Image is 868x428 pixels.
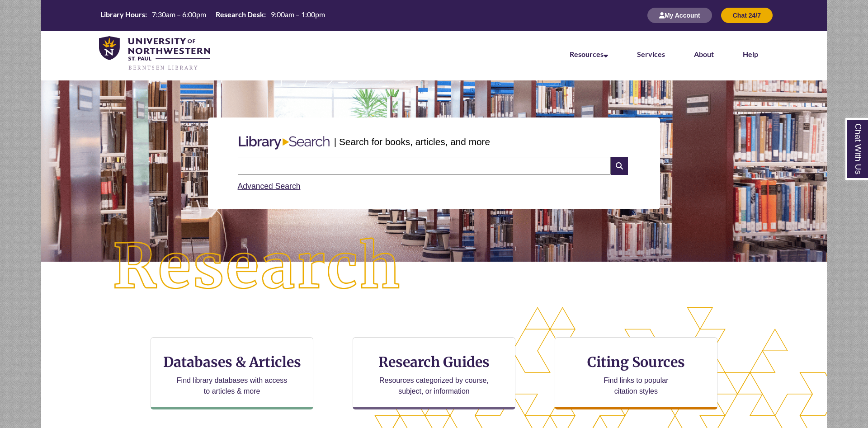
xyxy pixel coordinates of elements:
img: Research [80,206,434,329]
th: Research Desk: [212,9,267,19]
a: My Account [647,11,712,19]
p: Find links to popular citation styles [592,375,680,397]
a: Databases & Articles Find library databases with access to articles & more [151,337,313,409]
a: Advanced Search [238,182,301,191]
img: UNWSP Library Logo [99,36,210,71]
a: Research Guides Resources categorized by course, subject, or information [353,337,515,409]
span: 9:00am – 1:00pm [271,10,325,19]
span: 7:30am – 6:00pm [152,10,206,19]
a: Hours Today [97,9,329,22]
img: Libary Search [234,132,334,153]
p: Find library databases with access to articles & more [173,375,291,397]
a: Help [743,50,758,58]
a: About [694,50,714,58]
a: Chat 24/7 [721,11,773,19]
button: Chat 24/7 [721,8,773,23]
p: | Search for books, articles, and more [334,135,490,149]
th: Library Hours: [97,9,148,19]
table: Hours Today [97,9,329,21]
h3: Databases & Articles [158,353,306,371]
button: My Account [647,8,712,23]
h3: Research Guides [360,353,508,371]
i: Search [611,157,628,175]
p: Resources categorized by course, subject, or information [375,375,493,397]
a: Services [637,50,665,58]
a: Citing Sources Find links to popular citation styles [555,337,717,409]
h3: Citing Sources [581,353,691,371]
a: Resources [570,50,608,58]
